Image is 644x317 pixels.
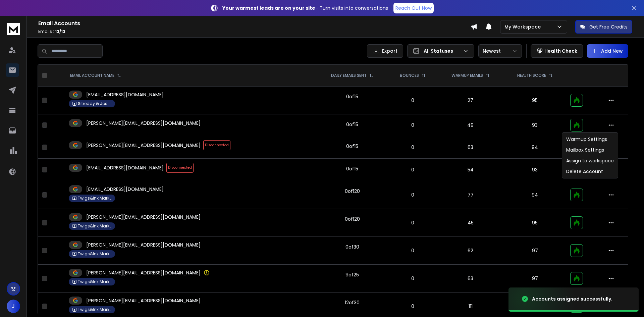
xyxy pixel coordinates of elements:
p: [PERSON_NAME][EMAIL_ADDRESS][DOMAIN_NAME] [86,297,201,304]
td: 77 [437,181,503,209]
td: 94 [504,181,567,209]
td: 93 [504,114,567,136]
p: 0 [392,275,433,282]
p: [PERSON_NAME][EMAIL_ADDRESS][DOMAIN_NAME] [86,142,201,149]
p: 0 [392,247,433,254]
p: Emails : [38,29,471,34]
div: 0 of 30 [345,244,359,250]
p: [EMAIL_ADDRESS][DOMAIN_NAME] [86,91,164,98]
p: WARMUP EMAILS [451,73,483,78]
p: Health Check [544,48,577,54]
p: [PERSON_NAME][EMAIL_ADDRESS][DOMAIN_NAME] [86,242,201,248]
div: Delete Account [563,166,616,177]
span: Disconnected [203,140,230,150]
div: 0 of 15 [346,165,358,172]
p: 0 [392,122,433,128]
h1: Email Accounts [38,19,471,28]
p: HEALTH SCORE [517,73,546,78]
p: Twigs&Ink Marketing [78,223,111,229]
p: Twigs&Ink Marketing [78,251,111,257]
div: 0 of 15 [346,143,358,150]
td: 62 [437,237,503,265]
p: 0 [392,303,433,310]
td: 54 [437,159,503,181]
td: 97 [504,265,567,293]
p: 0 [392,219,433,226]
td: 97 [504,237,567,265]
p: Reach Out Now [395,5,432,11]
button: Add New [587,44,628,58]
span: Disconnected [166,163,194,173]
td: 95 [504,209,567,237]
p: [PERSON_NAME][EMAIL_ADDRESS][DOMAIN_NAME] [86,214,201,220]
div: 0 of 15 [346,93,358,100]
button: Newest [478,44,522,58]
img: logo [7,23,20,35]
p: Get Free Credits [589,23,628,30]
td: 93 [504,159,567,181]
td: 45 [437,209,503,237]
span: 13 / 13 [55,29,65,34]
p: [PERSON_NAME][EMAIL_ADDRESS][DOMAIN_NAME] [86,120,201,126]
div: Warmup Settings [563,134,616,145]
div: EMAIL ACCOUNT NAME [70,73,121,78]
td: 27 [437,87,503,114]
div: 0 of 120 [345,188,360,195]
div: 9 of 25 [345,271,359,278]
td: 94 [504,136,567,159]
p: Twigs&Ink Marketing [78,196,111,201]
p: – Turn visits into conversations [222,5,388,11]
td: 49 [437,114,503,136]
div: 0 of 15 [346,121,358,128]
p: My Workspace [504,23,543,30]
p: Sitreddy & Joshit Workspace [78,101,111,106]
p: All Statuses [424,48,461,54]
p: 0 [392,192,433,198]
p: 0 [392,144,433,151]
p: [PERSON_NAME][EMAIL_ADDRESS][DOMAIN_NAME] [86,269,201,276]
td: 63 [437,136,503,159]
td: 95 [504,87,567,114]
p: [EMAIL_ADDRESS][DOMAIN_NAME] [86,186,164,193]
p: Twigs&Ink Marketing [78,279,111,284]
strong: Your warmest leads are on your site [222,5,315,11]
div: 12 of 30 [345,299,360,306]
p: 0 [392,97,433,104]
div: 0 of 120 [345,216,360,222]
p: DAILY EMAILS SENT [331,73,367,78]
div: Assign to workspace [563,155,616,166]
button: Export [367,44,403,58]
p: [EMAIL_ADDRESS][DOMAIN_NAME] [86,164,164,171]
p: Twigs&Ink Marketing [78,307,111,312]
p: 0 [392,166,433,173]
td: 63 [437,265,503,293]
span: J [7,300,20,313]
div: Mailbox Settings [563,145,616,155]
p: BOUNCES [400,73,419,78]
